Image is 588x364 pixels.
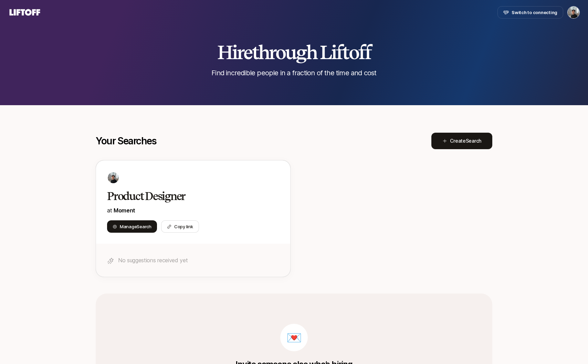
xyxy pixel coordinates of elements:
[107,189,265,203] h2: Product Designer
[450,137,481,145] span: Create
[107,257,114,264] img: star-icon
[567,6,580,19] button: Billy Tseng
[107,206,279,215] p: at
[108,172,119,183] img: 48213564_d349_4c7a_bc3f_3e31999807fd.jfif
[137,224,151,229] span: Search
[497,6,563,19] button: Switch to connecting
[512,9,557,16] span: Switch to connecting
[211,68,376,78] p: Find incredible people in a fraction of the time and cost
[120,223,151,230] span: Manage
[217,42,371,63] h2: Hire
[107,220,157,233] button: ManageSearch
[252,41,371,64] span: through Liftoff
[568,7,579,18] img: Billy Tseng
[96,135,157,146] p: Your Searches
[161,220,199,233] button: Copy link
[118,256,279,265] p: No suggestions received yet
[280,324,308,351] div: 💌
[431,133,492,149] button: CreateSearch
[466,138,481,144] span: Search
[114,207,135,214] a: Moment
